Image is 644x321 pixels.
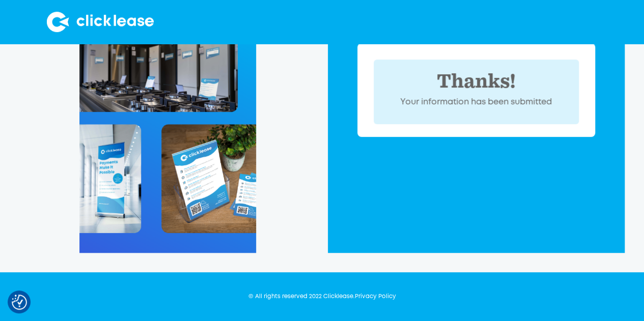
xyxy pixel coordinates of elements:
img: Revisit consent button [12,295,27,310]
div: POP Form success [374,60,579,124]
a: Privacy Policy [355,294,396,299]
div: © All rights reserved 2022 Clicklease. [248,293,396,301]
div: Thanks! [390,76,563,87]
img: Clicklease logo [47,12,154,32]
button: Consent Preferences [12,295,27,310]
div: Your information has been submitted [390,97,563,108]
